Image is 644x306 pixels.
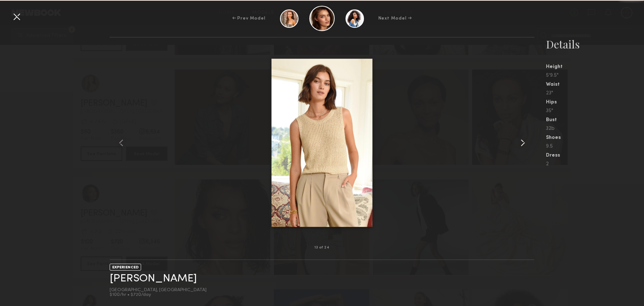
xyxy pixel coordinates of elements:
[546,91,644,96] div: 23"
[546,37,644,51] div: Details
[110,273,197,284] a: [PERSON_NAME]
[546,126,644,131] div: 32b
[546,100,644,105] div: Hips
[546,153,644,158] div: Dress
[546,109,644,114] div: 35"
[546,144,644,149] div: 9.5
[546,162,644,167] div: 2
[546,118,644,123] div: Bust
[110,293,207,297] div: $100/hr • $720/day
[546,64,644,69] div: Height
[110,264,141,271] div: EXPERIENCED
[546,82,644,87] div: Waist
[378,15,412,22] div: Next Model →
[546,135,644,140] div: Shoes
[546,73,644,78] div: 5'9.5"
[110,288,207,293] div: [GEOGRAPHIC_DATA], [GEOGRAPHIC_DATA]
[314,246,329,250] div: 13 of 24
[232,15,266,22] div: ← Prev Model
